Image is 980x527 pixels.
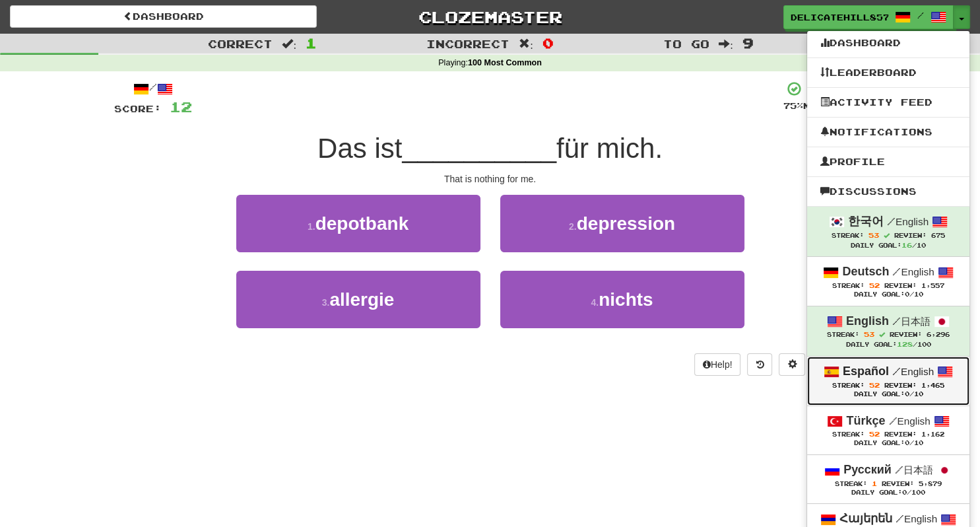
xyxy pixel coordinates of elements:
span: Das ist [317,133,402,164]
a: Español /English Streak: 52 Review: 1,465 Daily Goal:0/10 [807,357,969,405]
span: / [892,265,901,277]
span: Score: [114,103,162,114]
small: 3 . [322,297,330,308]
div: Mastered [783,100,866,112]
span: allergie [329,289,394,310]
span: / [892,315,901,327]
span: / [917,11,924,20]
a: Discussions [807,183,969,200]
small: 日本語 [895,464,933,475]
span: 1,465 [921,382,944,389]
span: : [719,38,733,50]
div: / [114,81,192,97]
span: 1 [872,479,877,487]
span: Streak: [832,431,865,438]
button: 1.depotbank [236,195,480,252]
span: Review: [890,331,922,338]
a: Deutsch /English Streak: 52 Review: 1,557 Daily Goal:0/10 [807,257,969,305]
span: 128 [896,340,912,348]
a: Dashboard [10,5,317,28]
span: / [896,512,904,524]
button: Round history (alt+y) [747,353,772,376]
span: Streak: [832,282,865,289]
div: Daily Goal: /10 [820,390,956,399]
a: Activity Feed [807,94,969,111]
strong: Español [843,365,889,378]
small: 1 . [308,221,315,232]
span: 6,296 [927,331,950,338]
button: 4.nichts [500,271,744,328]
button: Help! [694,353,741,376]
span: Review: [884,282,917,289]
span: 52 [869,430,880,438]
span: 0 [904,291,909,298]
span: Streak includes today. [884,232,890,238]
span: / [895,464,903,475]
small: 4 . [591,297,599,308]
span: 1 [306,35,317,51]
span: Review: [882,480,914,487]
small: English [896,513,937,524]
span: Correct [208,37,273,50]
span: 1,557 [921,282,944,289]
span: 0 [904,390,909,398]
span: 12 [170,98,192,115]
span: 675 [931,232,945,239]
span: 75 % [783,100,803,111]
span: depression [577,213,675,234]
strong: English [846,314,889,328]
span: 52 [869,281,880,289]
span: 1,162 [921,431,944,438]
span: DelicateHill8572 [791,11,888,23]
span: To go [663,37,709,50]
span: 53 [864,330,874,338]
span: Streak: [835,480,867,487]
span: Review: [884,431,917,438]
span: 5,879 [919,480,942,487]
span: : [282,38,296,50]
span: Review: [894,232,927,239]
a: DelicateHill8572 / [783,5,954,29]
a: Clozemaster [337,5,643,28]
span: 52 [869,381,880,389]
div: Daily Goal: /10 [820,291,956,299]
strong: Русский [843,463,892,476]
span: / [892,365,901,377]
small: 2 . [569,221,577,232]
span: nichts [599,289,653,310]
span: __________ [402,133,556,164]
span: 0 [542,35,554,51]
span: 9 [742,35,754,51]
span: 0 [902,489,907,496]
span: Streak: [827,331,859,338]
small: English [887,216,929,227]
span: / [887,215,896,227]
small: 日本語 [892,316,931,327]
a: Dashboard [807,34,969,52]
span: 0 [904,439,909,446]
span: Streak: [832,232,864,239]
a: Русский /日本語 Streak: 1 Review: 5,879 Daily Goal:0/100 [807,455,969,503]
div: Daily Goal: /10 [820,439,956,448]
strong: Հայերեն [839,512,892,525]
span: Incorrect [426,37,509,50]
strong: Türkçe [846,414,885,427]
a: 한국어 /English Streak: 53 Review: 675 Daily Goal:16/10 [807,207,969,256]
a: Türkçe /English Streak: 52 Review: 1,162 Daily Goal:0/10 [807,406,969,454]
a: Profile [807,153,969,170]
a: English /日本語 Streak: 53 Review: 6,296 Daily Goal:128/100 [807,306,969,356]
span: Streak: [832,382,865,389]
span: 53 [868,231,879,239]
strong: 100 Most Common [468,58,542,67]
span: / [888,415,897,427]
span: : [519,38,533,50]
span: Review: [884,382,917,389]
span: für mich. [556,133,663,164]
span: Streak includes today. [879,332,885,337]
button: 3.allergie [236,271,480,328]
div: Daily Goal: /100 [820,489,956,497]
small: English [892,366,934,377]
button: 2.depression [500,195,744,252]
strong: Deutsch [842,265,889,278]
strong: 한국어 [848,215,884,228]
